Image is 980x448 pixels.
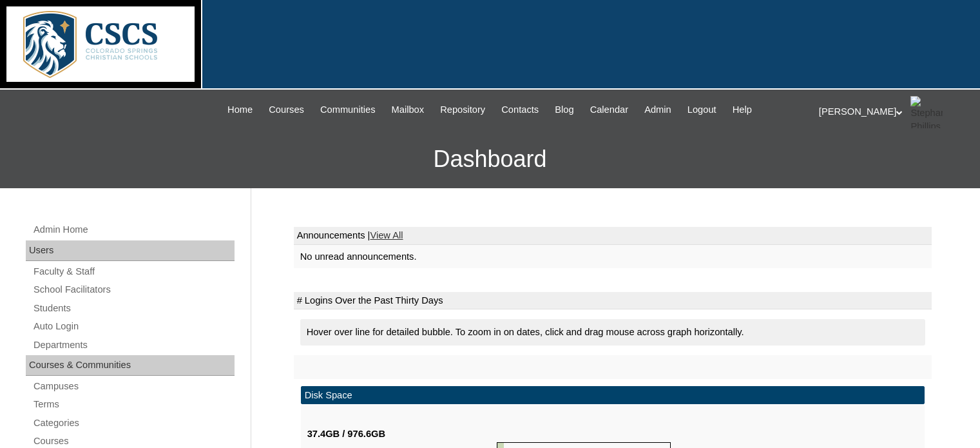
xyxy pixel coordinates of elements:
a: Calendar [584,102,635,117]
a: Categories [32,415,235,431]
a: Blog [548,102,580,117]
td: Disk Space [301,386,925,405]
span: Logout [687,102,716,117]
span: Mailbox [392,102,425,117]
td: # Logins Over the Past Thirty Days [294,292,932,310]
a: Terms [32,396,235,413]
span: Courses [269,102,304,117]
span: Communities [320,102,376,117]
span: Repository [440,102,485,117]
a: Help [726,102,758,117]
a: Auto Login [32,318,235,335]
div: Courses & Communities [26,355,235,376]
a: Departments [32,337,235,353]
span: Home [227,102,253,117]
span: Calendar [590,102,628,117]
a: Admin [638,102,678,117]
div: Users [26,240,235,261]
td: Announcements | [294,227,932,245]
img: Stephanie Phillips [910,96,943,128]
span: Help [733,102,752,117]
h3: Dashboard [6,130,974,188]
div: 37.4GB / 976.6GB [307,427,497,441]
a: Campuses [32,378,235,394]
a: Faculty & Staff [32,264,235,280]
td: No unread announcements. [294,245,932,269]
img: logo-white.png [6,6,195,82]
a: Communities [314,102,382,117]
a: Repository [434,102,492,117]
a: Courses [262,102,311,117]
a: View All [370,230,403,240]
span: Contacts [501,102,539,117]
a: Contacts [495,102,545,117]
a: Admin Home [32,222,235,238]
a: Home [221,102,259,117]
span: Blog [555,102,573,117]
span: Admin [644,102,671,117]
div: [PERSON_NAME] [819,96,967,128]
a: Logout [681,102,723,117]
a: Students [32,300,235,317]
a: Mailbox [385,102,431,117]
div: Hover over line for detailed bubble. To zoom in on dates, click and drag mouse across graph horiz... [300,319,925,346]
a: School Facilitators [32,282,235,298]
